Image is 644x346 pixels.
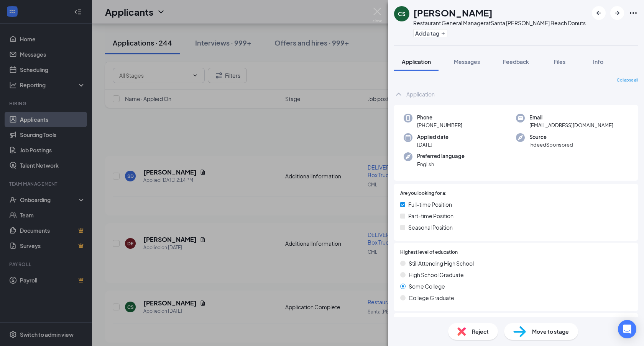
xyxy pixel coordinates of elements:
[554,58,565,65] span: Files
[400,249,458,256] span: Highest level of education
[408,200,452,209] span: Full-time Position
[413,6,493,19] h1: [PERSON_NAME]
[406,90,435,98] div: Application
[593,58,603,65] span: Info
[613,8,622,18] svg: ArrowRight
[408,223,453,232] span: Seasonal Position
[409,271,464,279] span: High School Graduate
[409,259,474,268] span: Still Attending High School
[417,152,465,160] span: Preferred language
[454,58,480,65] span: Messages
[398,10,406,18] div: CS
[529,133,573,141] span: Source
[417,160,465,168] span: English
[409,294,454,302] span: College Graduate
[409,282,445,291] span: Some College
[441,31,445,36] svg: Plus
[417,114,462,121] span: Phone
[417,133,449,141] span: Applied date
[413,29,447,37] button: PlusAdd a tag
[529,114,613,121] span: Email
[472,327,489,336] span: Reject
[408,212,453,220] span: Part-time Position
[617,77,638,83] span: Collapse all
[417,141,449,149] span: [DATE]
[394,90,403,99] svg: ChevronUp
[529,121,613,129] span: [EMAIL_ADDRESS][DOMAIN_NAME]
[413,19,586,27] div: Restaurant General Manager at Santa [PERSON_NAME] Beach Donuts
[529,141,573,149] span: IndeedSponsored
[629,8,638,18] svg: Ellipses
[400,190,447,197] span: Are you looking for a:
[402,58,431,65] span: Application
[594,8,603,18] svg: ArrowLeftNew
[618,320,636,338] div: Open Intercom Messenger
[503,58,529,65] span: Feedback
[417,121,462,129] span: [PHONE_NUMBER]
[592,6,606,20] button: ArrowLeftNew
[532,327,569,336] span: Move to stage
[610,6,624,20] button: ArrowRight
